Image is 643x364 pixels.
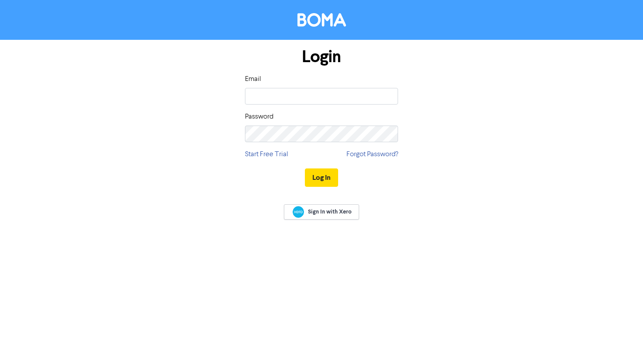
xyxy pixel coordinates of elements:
[245,112,273,122] label: Password
[245,149,288,160] a: Start Free Trial
[308,208,352,216] span: Sign In with Xero
[346,149,398,160] a: Forgot Password?
[284,204,359,220] a: Sign In with Xero
[245,74,261,84] label: Email
[293,206,304,218] img: Xero logo
[305,168,338,187] button: Log In
[245,47,398,67] h1: Login
[297,13,346,27] img: BOMA Logo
